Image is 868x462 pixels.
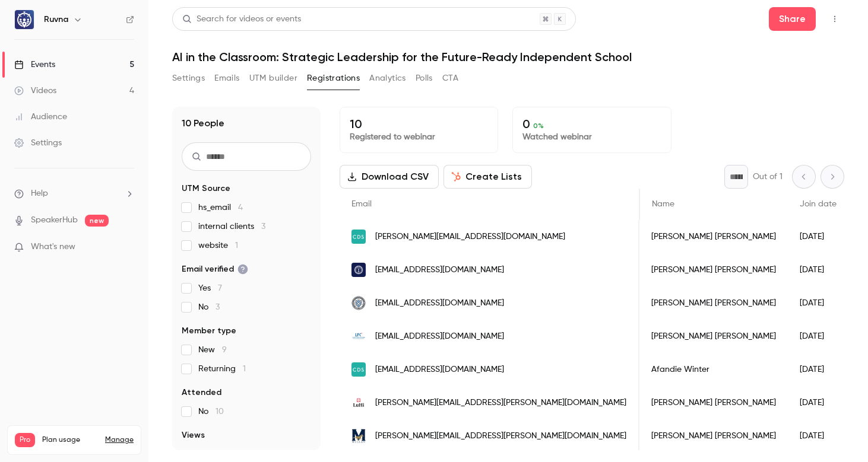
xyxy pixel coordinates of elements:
[85,215,109,227] span: new
[639,386,788,419] div: [PERSON_NAME] [PERSON_NAME]
[261,222,265,231] span: 3
[375,231,565,243] span: [PERSON_NAME][EMAIL_ADDRESS][DOMAIN_NAME]
[198,301,220,313] span: No
[375,264,504,276] span: [EMAIL_ADDRESS][DOMAIN_NAME]
[238,203,243,212] span: 4
[369,69,406,88] button: Analytics
[375,330,504,343] span: [EMAIL_ADDRESS][DOMAIN_NAME]
[198,406,224,418] span: No
[214,69,239,88] button: Emails
[218,284,222,292] span: 7
[182,183,230,195] span: UTM Source
[652,200,674,208] span: Name
[198,282,222,294] span: Yes
[31,241,75,253] span: What's new
[639,419,788,453] div: [PERSON_NAME] [PERSON_NAME]
[243,365,246,373] span: 1
[14,137,62,149] div: Settings
[375,397,626,409] span: [PERSON_NAME][EMAIL_ADDRESS][PERSON_NAME][DOMAIN_NAME]
[375,364,504,376] span: [EMAIL_ADDRESS][DOMAIN_NAME]
[172,69,205,88] button: Settings
[14,85,56,97] div: Videos
[42,435,98,445] span: Plan usage
[31,187,48,200] span: Help
[182,448,311,460] p: No results
[198,221,265,232] span: internal clients
[351,429,366,443] img: mullenhigh.com
[182,325,236,337] span: Member type
[182,116,224,130] h1: 10 People
[351,396,366,410] img: luhi.org
[14,187,134,200] li: help-dropdown-opener
[788,419,848,453] div: [DATE]
[351,329,366,343] img: lyceechicago.org
[639,286,788,320] div: [PERSON_NAME] [PERSON_NAME]
[351,200,372,208] span: Email
[307,69,360,88] button: Registrations
[15,10,34,29] img: Ruvna
[375,297,504,310] span: [EMAIL_ADDRESS][DOMAIN_NAME]
[788,320,848,353] div: [DATE]
[639,253,788,286] div: [PERSON_NAME] [PERSON_NAME]
[350,131,488,143] p: Registered to webinar
[788,286,848,320] div: [DATE]
[442,69,458,88] button: CTA
[235,241,238,250] span: 1
[788,253,848,286] div: [DATE]
[182,263,248,275] span: Email verified
[105,435,134,445] a: Manage
[351,296,366,310] img: sasaustin.org
[198,344,227,356] span: New
[788,386,848,419] div: [DATE]
[31,214,78,227] a: SpeakerHub
[639,353,788,386] div: Afandie Winter
[443,165,532,189] button: Create Lists
[182,429,205,441] span: Views
[198,363,246,375] span: Returning
[14,59,55,71] div: Events
[216,407,224,416] span: 10
[182,13,301,26] div: Search for videos or events
[639,220,788,253] div: [PERSON_NAME] [PERSON_NAME]
[639,320,788,353] div: [PERSON_NAME] [PERSON_NAME]
[15,433,35,447] span: Pro
[416,69,433,88] button: Polls
[522,117,661,131] p: 0
[340,165,439,189] button: Download CSV
[351,230,366,244] img: cds-sf.org
[44,14,68,26] h6: Ruvna
[120,242,134,253] iframe: Noticeable Trigger
[198,240,238,251] span: website
[249,69,297,88] button: UTM builder
[769,7,816,31] button: Share
[375,430,626,442] span: [PERSON_NAME][EMAIL_ADDRESS][PERSON_NAME][DOMAIN_NAME]
[788,220,848,253] div: [DATE]
[350,117,488,131] p: 10
[198,202,243,214] span: hs_email
[216,303,220,311] span: 3
[533,122,544,130] span: 0 %
[351,263,366,277] img: kewforest.org
[351,362,366,377] img: cds-sf.org
[182,387,221,399] span: Attended
[222,346,227,354] span: 9
[522,131,661,143] p: Watched webinar
[172,50,844,64] h1: AI in the Classroom: Strategic Leadership for the Future-Ready Independent School
[753,171,783,183] p: Out of 1
[14,111,67,123] div: Audience
[800,200,837,208] span: Join date
[788,353,848,386] div: [DATE]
